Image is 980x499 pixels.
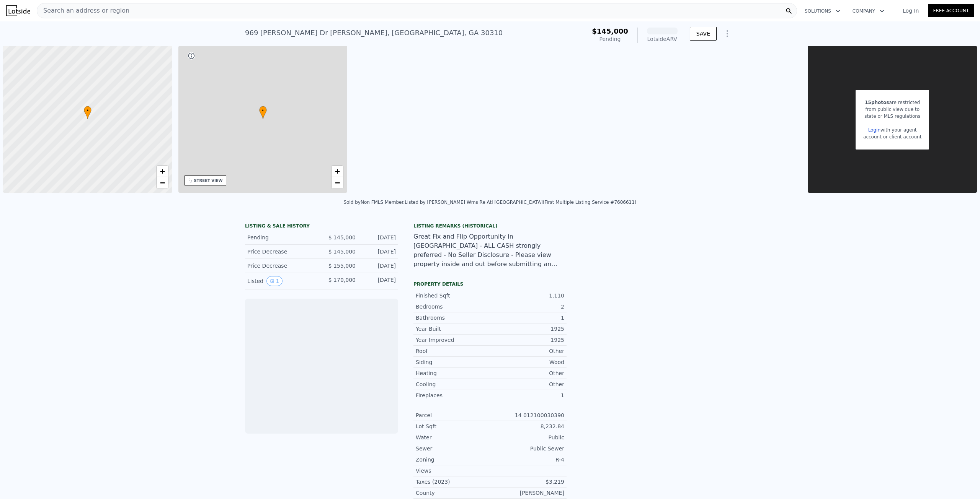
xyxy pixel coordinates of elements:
[335,178,340,187] span: −
[647,35,678,43] div: Lotside ARV
[413,223,567,229] div: Listing Remarks (Historical)
[490,489,564,497] div: [PERSON_NAME]
[416,456,490,463] div: Zoning
[863,113,921,120] div: state or MLS regulations
[416,392,490,399] div: Fireplaces
[84,107,91,114] span: •
[416,314,490,322] div: Bathrooms
[490,358,564,366] div: Wood
[490,325,564,333] div: 1925
[865,100,889,105] span: 15 photos
[592,27,628,35] span: $145,000
[37,6,129,15] span: Search an address or region
[490,380,564,388] div: Other
[490,456,564,463] div: R-4
[490,392,564,399] div: 1
[416,358,490,366] div: Siding
[490,292,564,299] div: 1,110
[863,106,921,113] div: from public view due to
[490,369,564,377] div: Other
[416,411,490,419] div: Parcel
[490,347,564,355] div: Other
[416,467,490,475] div: Views
[247,234,315,241] div: Pending
[413,281,567,287] div: Property details
[416,292,490,299] div: Finished Sqft
[247,248,315,255] div: Price Decrease
[490,303,564,310] div: 2
[416,445,490,452] div: Sewer
[413,232,567,269] div: Great Fix and Flip Opportunity in [GEOGRAPHIC_DATA] - ALL CASH strongly preferred - No Seller Dis...
[245,223,398,231] div: LISTING & SALE HISTORY
[328,234,356,241] span: $ 145,000
[247,276,315,286] div: Listed
[362,234,396,241] div: [DATE]
[416,478,490,486] div: Taxes (2023)
[259,106,267,119] div: •
[490,423,564,430] div: 8,232.84
[332,177,343,189] a: Zoom out
[863,99,921,106] div: are restricted
[416,303,490,310] div: Bedrooms
[416,434,490,441] div: Water
[690,27,717,41] button: SAVE
[846,4,890,18] button: Company
[928,4,974,17] a: Free Account
[416,336,490,344] div: Year Improved
[416,369,490,377] div: Heating
[490,478,564,486] div: $3,219
[490,445,564,452] div: Public Sewer
[160,166,165,176] span: +
[84,106,91,119] div: •
[416,347,490,355] div: Roof
[194,178,223,184] div: STREET VIEW
[362,248,396,255] div: [DATE]
[592,35,628,43] div: Pending
[863,133,921,140] div: account or client account
[893,7,928,15] a: Log In
[157,166,168,177] a: Zoom in
[416,423,490,430] div: Lot Sqft
[490,434,564,441] div: Public
[868,127,880,133] a: Login
[245,28,503,38] div: 969 [PERSON_NAME] Dr [PERSON_NAME] , [GEOGRAPHIC_DATA] , GA 30310
[332,166,343,177] a: Zoom in
[328,277,356,283] span: $ 170,000
[416,380,490,388] div: Cooling
[490,314,564,322] div: 1
[259,107,267,114] span: •
[343,200,405,205] div: Sold by Non FMLS Member .
[247,262,315,270] div: Price Decrease
[880,127,917,133] span: with your agent
[266,276,283,286] button: View historical data
[6,5,30,16] img: Lotside
[416,489,490,497] div: County
[799,4,846,18] button: Solutions
[157,177,168,189] a: Zoom out
[416,325,490,333] div: Year Built
[160,178,165,187] span: −
[362,262,396,270] div: [DATE]
[328,263,356,269] span: $ 155,000
[490,336,564,344] div: 1925
[490,411,564,419] div: 14 012100030390
[328,249,356,255] span: $ 145,000
[335,166,340,176] span: +
[646,457,671,482] img: Lotside
[362,276,396,286] div: [DATE]
[405,200,636,205] div: Listed by [PERSON_NAME] Wms Re Atl [GEOGRAPHIC_DATA] (First Multiple Listing Service #7606611)
[720,26,735,41] button: Show Options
